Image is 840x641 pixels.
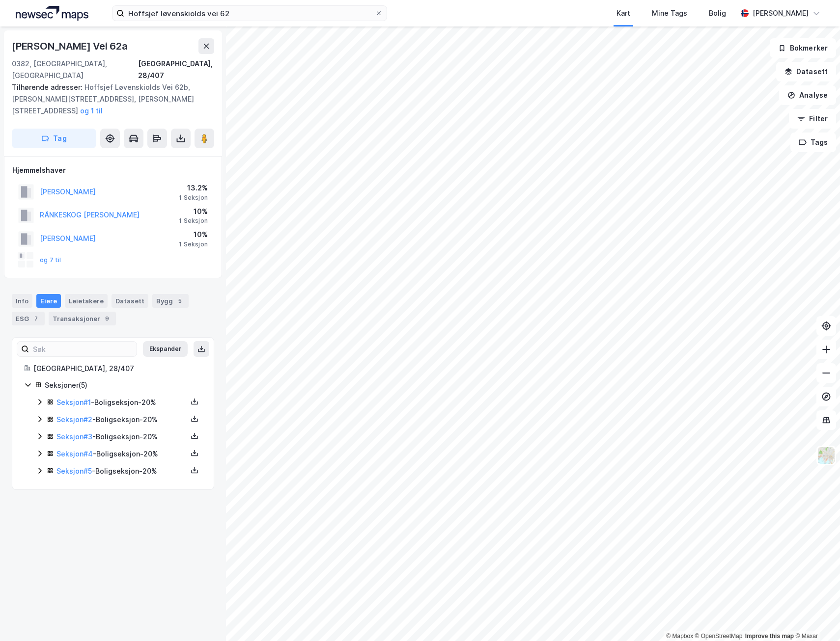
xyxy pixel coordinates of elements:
[112,294,148,308] div: Datasett
[138,58,214,81] div: [GEOGRAPHIC_DATA], 28/407
[56,467,92,475] a: Seksjon#5
[56,448,187,460] div: - Boligseksjon - 20%
[29,342,137,356] input: Søk
[179,217,208,225] div: 1 Seksjon
[817,446,836,465] img: Z
[143,341,188,357] button: Ekspander
[616,7,630,19] div: Kart
[12,312,45,325] div: ESG
[12,129,96,148] button: Tag
[49,312,116,325] div: Transaksjoner
[791,594,840,641] iframe: Chat Widget
[12,38,130,54] div: [PERSON_NAME] Vei 62a
[12,164,214,176] div: Hjemmelshaver
[789,109,836,129] button: Filter
[790,133,836,152] button: Tags
[779,85,836,105] button: Analyse
[16,6,88,21] img: logo.a4113a55bc3d86da70a041830d287a7e.svg
[12,294,32,308] div: Info
[175,296,185,306] div: 5
[776,62,836,81] button: Datasett
[12,83,84,91] span: Tilhørende adresser:
[179,182,208,194] div: 13.2%
[56,415,92,424] a: Seksjon#2
[56,398,91,406] a: Seksjon#1
[12,58,138,81] div: 0382, [GEOGRAPHIC_DATA], [GEOGRAPHIC_DATA]
[179,240,208,248] div: 1 Seksjon
[36,294,61,308] div: Eiere
[770,38,836,58] button: Bokmerker
[31,314,41,323] div: 7
[152,294,189,308] div: Bygg
[12,81,206,117] div: Hoffsjef Løvenskiolds Vei 62b, [PERSON_NAME][STREET_ADDRESS], [PERSON_NAME][STREET_ADDRESS]
[56,397,187,408] div: - Boligseksjon - 20%
[124,6,375,21] input: Søk på adresse, matrikkel, gårdeiere, leietakere eller personer
[179,194,208,202] div: 1 Seksjon
[179,206,208,217] div: 10%
[45,379,202,391] div: Seksjoner ( 5 )
[56,414,187,426] div: - Boligseksjon - 20%
[56,431,187,443] div: - Boligseksjon - 20%
[666,633,693,640] a: Mapbox
[56,450,93,458] a: Seksjon#4
[652,7,687,19] div: Mine Tags
[179,229,208,240] div: 10%
[695,633,743,640] a: OpenStreetMap
[56,465,187,477] div: - Boligseksjon - 20%
[102,314,112,323] div: 9
[65,294,108,308] div: Leietakere
[56,432,92,441] a: Seksjon#3
[745,633,794,640] a: Improve this map
[753,7,809,19] div: [PERSON_NAME]
[709,7,726,19] div: Bolig
[33,363,202,374] div: [GEOGRAPHIC_DATA], 28/407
